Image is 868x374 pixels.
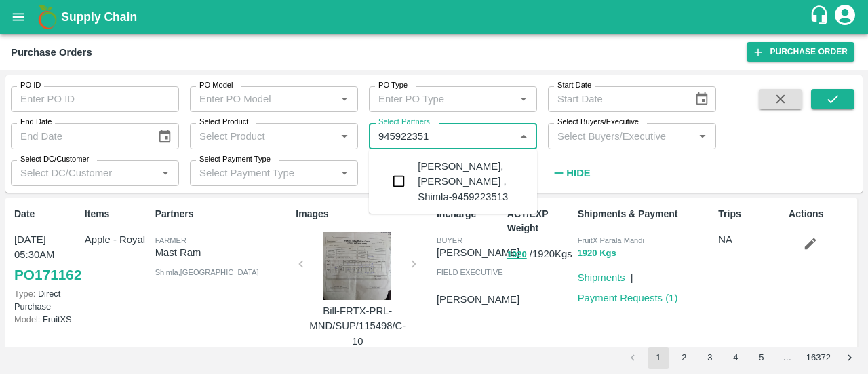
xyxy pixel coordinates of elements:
div: … [776,352,798,364]
a: Payment Requests (1) [578,293,678,303]
span: FruitX Parala Mandi [578,236,644,244]
button: Open [336,164,353,182]
label: Select Buyers/Executive [557,117,639,128]
button: 1920 [507,247,527,263]
p: Incharge [437,207,502,221]
p: Shipments & Payment [578,207,713,221]
label: PO Model [199,80,233,91]
input: Enter PO ID [11,86,179,112]
label: Select Payment Type [199,154,271,165]
input: Select Buyers/Executive [552,127,690,145]
div: account of current user [833,3,857,31]
button: Open [336,128,353,145]
button: Choose date [689,86,715,112]
p: Images [296,207,431,221]
label: PO Type [378,80,408,91]
span: buyer [437,236,462,244]
input: Start Date [548,86,684,112]
label: PO ID [20,80,41,91]
a: PO171162 [14,263,81,287]
button: Go to page 3 [699,347,721,369]
a: Shipments [578,272,625,283]
p: Direct Purchase [14,287,79,313]
p: Partners [155,207,291,221]
label: Select Product [199,117,248,128]
img: logo [34,3,61,31]
p: Actions [789,207,854,221]
p: Items [85,207,150,221]
input: Select Payment Type [194,164,314,182]
p: / 1920 Kgs [507,246,572,262]
span: Model: [14,314,40,324]
a: Supply Chain [61,7,809,26]
label: Select Partners [378,117,430,128]
button: 1920 Kgs [578,246,616,261]
div: Purchase Orders [11,43,92,61]
b: Supply Chain [61,10,137,24]
button: Close [515,128,532,145]
button: open drawer [3,1,34,33]
button: page 1 [648,347,669,369]
label: End Date [20,117,52,128]
button: Open [336,90,353,108]
p: Mast Ram [155,245,291,260]
nav: pagination navigation [620,347,863,369]
strong: Hide [566,168,590,179]
label: Select DC/Customer [20,154,89,165]
button: Go to page 4 [725,347,747,369]
input: Select Product [194,127,332,145]
a: Purchase Order [747,42,854,62]
button: Go to page 16372 [802,347,835,369]
p: [DATE] 05:30AM [14,232,79,263]
input: End Date [11,123,146,149]
div: customer-support [809,5,833,29]
button: Choose date [152,124,178,149]
button: Hide [548,162,594,185]
span: Farmer [155,236,186,244]
p: ACT/EXP Weight [507,207,572,236]
p: [PERSON_NAME] [437,292,519,307]
button: Open [694,128,711,145]
div: | [625,265,633,285]
p: [PERSON_NAME] [437,245,519,260]
input: Enter PO Type [373,90,511,108]
button: Go to page 2 [673,347,695,369]
span: Shimla , [GEOGRAPHIC_DATA] [155,268,259,276]
button: Go to next page [839,347,861,369]
button: Open [515,90,532,108]
p: Bill-FRTX-PRL-MND/SUP/115498/C-10 [307,303,408,349]
p: Trips [718,207,783,221]
input: Enter PO Model [194,90,332,108]
span: Type: [14,288,35,299]
button: Go to page 5 [751,347,772,369]
p: Date [14,207,79,221]
p: FruitXS [14,313,79,326]
input: Select DC/Customer [15,164,153,182]
label: Start Date [557,80,591,91]
button: Open [157,164,174,182]
input: Select Partners [373,127,511,145]
p: NA [718,232,783,247]
span: field executive [437,268,503,276]
div: [PERSON_NAME], [PERSON_NAME] , Shimla-9459223513 [418,159,526,204]
p: Apple - Royal [85,232,150,247]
